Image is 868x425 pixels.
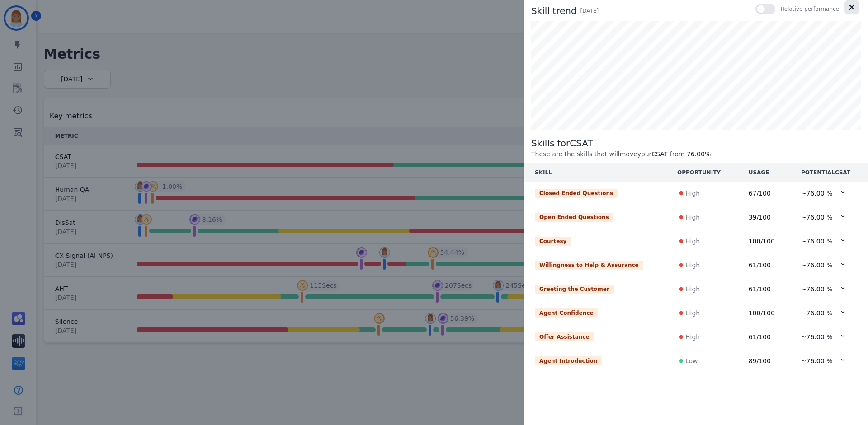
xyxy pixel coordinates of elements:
div: Willingness to Help & Assurance [535,261,643,270]
div: Agent Introduction [535,356,602,365]
div: Offer Assistance [535,332,594,341]
p: [DATE] [580,7,599,15]
span: 100 /100 [749,238,775,245]
span: Relative performance [781,5,839,13]
p: High [685,332,700,341]
div: Agent Confidence [535,308,598,318]
p: These are the skills that will move your from : [531,149,868,159]
span: ~ 76.00 % [801,332,833,341]
span: 39 /100 [749,214,771,221]
span: ~ 76.00 % [801,213,833,222]
span: ~ 76.00 % [801,356,833,365]
span: ~ 76.00 % [801,285,833,294]
p: High [685,189,700,198]
div: USAGE [749,169,769,176]
div: OPPORTUNITY [677,169,721,176]
div: Courtesy [535,237,571,246]
span: ~ 76.00 % [801,308,833,318]
div: Greeting the Customer [535,285,614,294]
div: Closed Ended Questions [535,189,618,198]
span: 61 /100 [749,333,771,341]
span: 67 /100 [749,190,771,197]
span: 100 /100 [749,309,775,317]
div: SKILL [535,169,552,176]
p: High [685,308,700,318]
p: Skills for CSAT [531,137,868,149]
p: High [685,237,700,246]
p: Skill trend [531,5,577,17]
span: 89 /100 [749,357,771,364]
p: High [685,261,700,270]
p: High [685,285,700,294]
div: Open Ended Questions [535,213,613,222]
div: POTENTIAL CSAT [801,169,850,176]
span: ~ 76.00 % [801,237,833,246]
span: ~ 76.00 % [801,189,833,198]
p: Low [685,356,698,365]
span: ~ 76.00 % [801,261,833,270]
span: 61 /100 [749,285,771,293]
span: 76.00 % [687,150,711,158]
span: CSAT [651,150,668,158]
span: 61 /100 [749,262,771,269]
p: High [685,213,700,222]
